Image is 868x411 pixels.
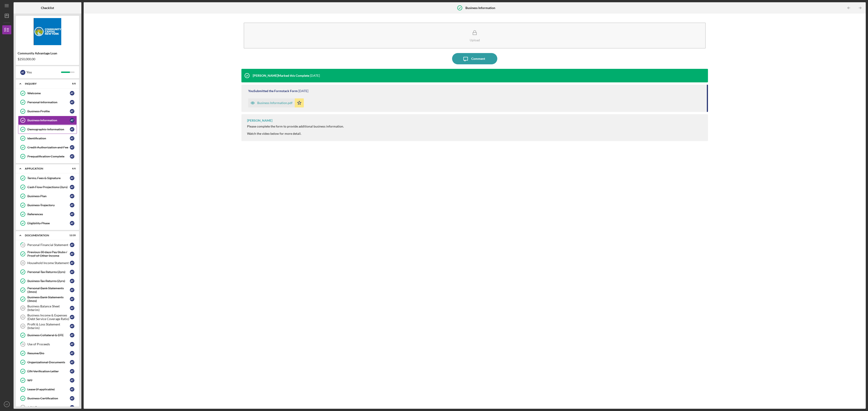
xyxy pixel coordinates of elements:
[18,304,77,313] a: 20Business Balance Sheet (Interim)AT
[25,234,64,237] div: Documentation
[27,185,70,189] div: Cash Flow Projections (3yrs)
[18,376,77,385] a: W9AT
[27,333,70,337] div: Business Collateral & DTE
[18,192,77,201] a: Business PlanAT
[70,185,74,189] div: A T
[70,369,74,374] div: A T
[244,23,706,49] button: Upload
[27,351,70,355] div: Resume/Bio
[27,137,70,140] div: Identification
[18,183,77,192] a: Cash Flow Projections (3yrs)AT
[18,201,77,210] a: Business TrajectoryAT
[16,18,79,45] img: Product logo
[27,406,70,409] div: ACH Form
[248,98,304,107] button: Business Information.pdf
[18,116,77,125] a: Business InformationAT
[18,240,77,249] a: 13Personal Financial StatementAT
[25,82,64,85] div: Inquiry
[70,333,74,337] div: A T
[70,109,74,114] div: A T
[18,313,77,322] a: 21Business Income & Expenses (Debt Service Coverage Ratio)AT
[27,378,70,382] div: W9
[18,367,77,376] a: EIN Verification LetterAT
[70,194,74,198] div: A T
[70,100,74,104] div: A T
[27,91,70,95] div: Welcome
[70,261,74,265] div: A T
[452,53,497,64] button: Comment
[27,261,70,265] div: Household Income Statement
[18,258,77,267] a: 15Household Income StatementAT
[18,89,77,98] a: WelcomeAT
[68,234,76,237] div: 12 / 20
[18,219,77,228] a: Eligibility PhaseAT
[27,397,70,400] div: Business Certification
[18,267,77,276] a: Personal Tax Returns (2yrs)AT
[18,51,77,55] div: Community Advantage Loan
[70,91,74,95] div: A T
[21,262,24,264] tspan: 15
[27,212,70,216] div: References
[70,145,74,150] div: A T
[70,342,74,346] div: A T
[70,127,74,132] div: A T
[70,221,74,225] div: A T
[25,167,64,170] div: Application
[27,279,70,283] div: Business Tax Returns (2yrs)
[470,38,480,42] div: Upload
[70,306,74,310] div: A T
[18,152,77,161] a: Prequalification CompleteAT
[248,89,298,93] div: You Submitted the Formstack Form
[18,340,77,349] a: 24Use of ProceedsAT
[70,243,74,247] div: A T
[27,100,70,104] div: Personal Information
[70,136,74,141] div: A T
[70,154,74,159] div: A T
[26,68,61,76] div: You
[27,313,70,321] div: Business Income & Expenses (Debt Service Coverage Ratio)
[70,212,74,216] div: A T
[310,74,320,77] time: 2025-08-20 15:40
[68,167,76,170] div: 6 / 6
[27,203,70,207] div: Business Trajectory
[27,250,70,258] div: Previous 30 days Pay Stubs / Proof of Other Income
[18,210,77,219] a: ReferencesAT
[18,125,77,134] a: Demographic InformationAT
[70,176,74,180] div: A T
[18,331,77,340] a: Business Collateral & DTEAT
[70,405,74,410] div: A T
[27,295,70,303] div: Business Bank Statements (3mos)
[20,70,25,75] div: A T
[27,194,70,198] div: Business Plan
[247,119,272,122] div: [PERSON_NAME]
[21,316,24,318] tspan: 21
[18,286,77,295] a: Personal Bank Statements (3mos)AT
[18,143,77,152] a: Credit Authorization and FeeAT
[70,387,74,392] div: A T
[70,279,74,283] div: A T
[70,270,74,274] div: A T
[2,400,11,409] button: AT
[70,203,74,207] div: A T
[18,349,77,358] a: Resume/BioAT
[27,304,70,312] div: Business Balance Sheet (Interim)
[27,176,70,180] div: Terms, Fees & Signature
[70,324,74,328] div: A T
[5,403,8,406] text: AT
[27,118,70,122] div: Business Information
[18,358,77,367] a: Organizational DocumentsAT
[18,394,77,403] a: Business CertificationAT
[27,342,70,346] div: Use of Proceeds
[27,360,70,364] div: Organizational Documents
[21,244,24,246] tspan: 13
[257,101,292,105] div: Business Information.pdf
[27,270,70,274] div: Personal Tax Returns (2yrs)
[18,174,77,183] a: Terms, Fees & SignatureAT
[27,323,70,330] div: Profit & Loss Statement (Interim)
[18,249,77,258] a: Previous 30 days Pay Stubs / Proof of Other IncomeAT
[68,82,76,85] div: 8 / 8
[18,134,77,143] a: IdentificationAT
[70,252,74,256] div: A T
[70,396,74,401] div: A T
[27,221,70,225] div: Eligibility Phase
